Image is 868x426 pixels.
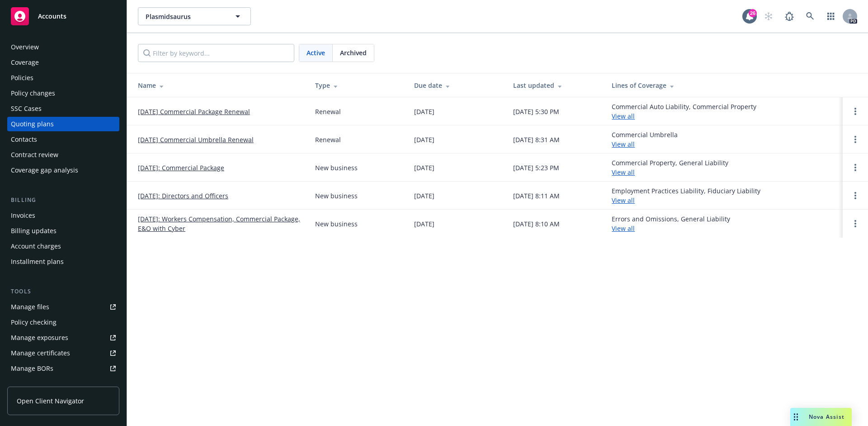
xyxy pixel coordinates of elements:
a: Billing updates [7,224,119,238]
div: Name [138,81,301,90]
a: Open options [850,190,861,201]
a: Coverage [7,55,119,70]
div: New business [315,219,358,229]
a: Search [801,7,819,25]
div: Type [315,81,400,90]
span: Nova Assist [809,413,844,421]
a: Overview [7,40,119,54]
a: [DATE] Commercial Package Renewal [138,107,250,116]
div: [DATE] [414,107,434,116]
a: Invoices [7,208,119,223]
div: Commercial Property, General Liability [612,158,728,177]
a: View all [612,168,635,177]
div: [DATE] 8:11 AM [513,191,560,201]
span: Plasmidsaurus [146,12,224,21]
a: Contacts [7,132,119,147]
div: Manage BORs [11,361,53,376]
div: [DATE] 8:31 AM [513,135,560,144]
div: Coverage [11,55,39,70]
span: Open Client Navigator [17,396,84,406]
div: Policy changes [11,86,55,101]
div: New business [315,163,358,172]
div: Employment Practices Liability, Fiduciary Liability [612,186,760,205]
div: SSC Cases [11,101,42,116]
a: Manage certificates [7,346,119,360]
a: Manage files [7,300,119,314]
button: Nova Assist [790,408,852,426]
div: Contacts [11,132,37,147]
div: Manage exposures [11,330,68,345]
a: SSC Cases [7,101,119,116]
a: Account charges [7,239,119,254]
a: Accounts [7,4,119,29]
div: Overview [11,40,39,54]
div: Invoices [11,208,35,223]
div: Policy checking [11,315,57,330]
a: View all [612,224,635,233]
div: Commercial Umbrella [612,130,678,149]
div: Coverage gap analysis [11,163,78,177]
a: Coverage gap analysis [7,163,119,177]
a: Report a Bug [780,7,798,25]
a: Quoting plans [7,117,119,131]
div: Due date [414,81,499,90]
a: Summary of insurance [7,377,119,391]
div: Installment plans [11,254,64,269]
a: Open options [850,106,861,117]
div: Renewal [315,107,341,116]
div: Last updated [513,81,598,90]
a: Manage BORs [7,361,119,376]
div: Billing [7,196,119,205]
div: New business [315,191,358,201]
div: [DATE] [414,219,434,229]
a: View all [612,196,635,205]
span: Accounts [38,13,66,20]
a: Policies [7,71,119,85]
a: Installment plans [7,254,119,269]
div: Billing updates [11,224,57,238]
a: Start snowing [759,7,778,25]
a: View all [612,112,635,120]
span: Archived [340,48,367,57]
a: Contract review [7,148,119,162]
div: Quoting plans [11,117,54,131]
div: Manage certificates [11,346,70,360]
div: Account charges [11,239,61,254]
div: Renewal [315,135,341,144]
div: Summary of insurance [11,377,80,391]
div: Tools [7,287,119,296]
a: [DATE]: Workers Compensation, Commercial Package, E&O with Cyber [138,214,301,233]
a: Manage exposures [7,330,119,345]
div: Errors and Omissions, General Liability [612,214,730,233]
a: Open options [850,134,861,145]
a: Switch app [822,7,840,25]
a: View all [612,140,635,148]
div: [DATE] 8:10 AM [513,219,560,229]
a: Open options [850,218,861,229]
a: Policy changes [7,86,119,101]
a: Open options [850,162,861,173]
div: [DATE] 5:23 PM [513,163,559,172]
div: Lines of Coverage [612,81,835,90]
button: Plasmidsaurus [138,7,251,25]
div: Commercial Auto Liability, Commercial Property [612,102,756,121]
div: [DATE] 5:30 PM [513,107,559,116]
input: Filter by keyword... [138,44,294,62]
div: Policies [11,71,33,85]
div: 26 [749,9,757,17]
span: Active [307,48,325,57]
div: Manage files [11,300,49,314]
div: Drag to move [790,408,802,426]
div: [DATE] [414,135,434,144]
div: Contract review [11,148,58,162]
a: [DATE]: Commercial Package [138,163,224,172]
div: [DATE] [414,191,434,201]
a: [DATE]: Directors and Officers [138,191,228,201]
a: [DATE] Commercial Umbrella Renewal [138,135,254,144]
a: Policy checking [7,315,119,330]
div: [DATE] [414,163,434,172]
